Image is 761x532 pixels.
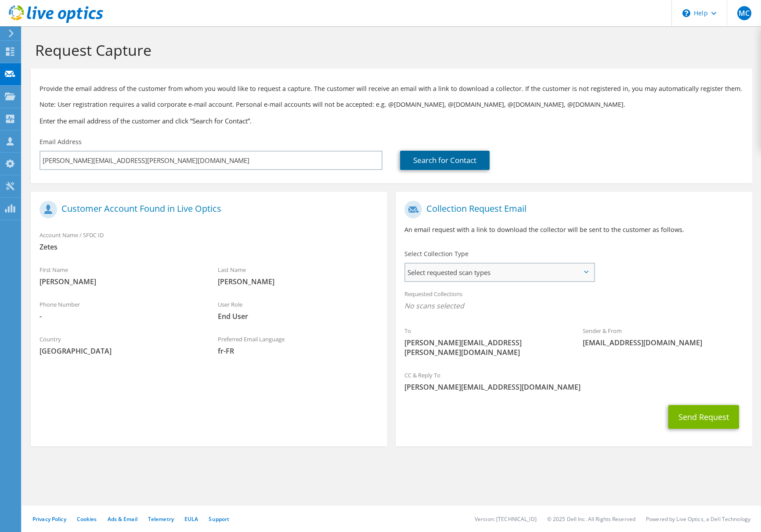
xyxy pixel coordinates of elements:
[400,151,490,170] a: Search for Contact
[209,515,229,523] a: Support
[209,330,387,360] div: Preferred Email Language
[209,261,387,291] div: Last Name
[40,201,374,218] h1: Customer Account Found in Live Optics
[668,405,739,429] button: Send Request
[40,100,743,109] p: Note: User registration requires a valid corporate e-mail account. Personal e-mail accounts will ...
[404,338,565,357] span: [PERSON_NAME][EMAIL_ADDRESS][PERSON_NAME][DOMAIN_NAME]
[404,201,739,218] h1: Collection Request Email
[646,515,750,523] li: Powered by Live Optics, a Dell Technology
[404,301,743,311] span: No scans selected
[148,515,174,523] a: Telemetry
[475,515,537,523] li: Version: [TECHNICAL_ID]
[547,515,635,523] li: © 2025 Dell Inc. All Rights Reserved
[583,338,743,347] span: [EMAIL_ADDRESS][DOMAIN_NAME]
[31,295,209,326] div: Phone Number
[32,515,66,523] a: Privacy Policy
[218,277,379,286] span: [PERSON_NAME]
[40,346,200,356] span: [GEOGRAPHIC_DATA]
[40,277,200,286] span: [PERSON_NAME]
[40,138,82,146] label: Email Address
[396,285,752,317] div: Requested Collections
[396,366,752,396] div: CC & Reply To
[405,264,594,281] span: Select requested scan types
[31,261,209,291] div: First Name
[108,515,137,523] a: Ads & Email
[31,330,209,360] div: Country
[40,311,200,321] span: -
[404,250,469,258] label: Select Collection Type
[218,346,379,356] span: fr-FR
[574,322,752,352] div: Sender & From
[737,6,751,20] span: MC
[31,226,387,256] div: Account Name / SFDC ID
[77,515,97,523] a: Cookies
[40,242,378,252] span: Zetes
[396,322,574,362] div: To
[682,9,690,17] svg: \n
[184,515,198,523] a: EULA
[218,311,379,321] span: End User
[404,382,743,392] span: [PERSON_NAME][EMAIL_ADDRESS][DOMAIN_NAME]
[404,225,743,235] p: An email request with a link to download the collector will be sent to the customer as follows.
[40,84,743,94] p: Provide the email address of the customer from whom you would like to request a capture. The cust...
[40,116,743,126] h3: Enter the email address of the customer and click “Search for Contact”.
[35,41,743,59] h1: Request Capture
[209,295,387,326] div: User Role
